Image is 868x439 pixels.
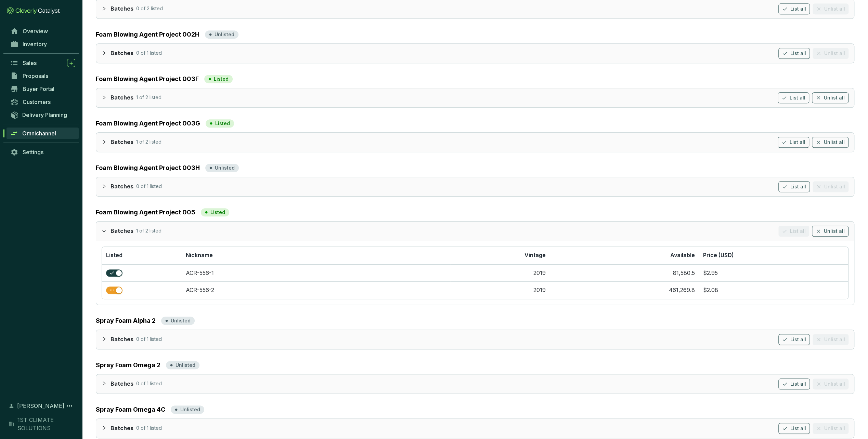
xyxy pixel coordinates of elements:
[215,31,234,38] p: Unlisted
[23,28,48,35] span: Overview
[96,208,195,217] a: Foam Blowing Agent Project 005
[102,95,106,100] span: collapsed
[102,334,111,344] div: collapsed
[182,281,450,299] td: ACR-556-2
[180,406,200,413] p: Unlisted
[824,228,845,235] span: Unlist all
[102,247,182,264] th: Listed
[790,381,806,387] span: List all
[111,138,133,146] p: Batches
[136,5,163,13] p: 0 of 2 listed
[102,378,111,388] div: collapsed
[136,336,162,343] p: 0 of 1 listed
[812,137,848,148] button: Unlist all
[182,264,450,282] td: ACR-556-1
[111,183,133,190] p: Batches
[524,252,546,258] span: Vintage
[96,316,156,325] a: Spray Foam Alpha 2
[102,184,106,189] span: collapsed
[703,287,844,294] section: $2.08
[778,378,810,389] button: List all
[22,130,56,137] span: Omnichannel
[23,149,43,156] span: Settings
[17,402,64,410] span: [PERSON_NAME]
[778,92,809,103] button: List all
[136,425,162,432] p: 0 of 1 listed
[102,48,111,58] div: collapsed
[111,94,133,102] p: Batches
[111,380,133,388] p: Batches
[669,287,695,294] div: 461,269.8
[136,50,162,57] p: 0 of 1 listed
[111,336,133,343] p: Batches
[136,227,161,235] p: 1 of 2 listed
[7,83,79,95] a: Buyer Portal
[210,209,225,216] p: Listed
[186,252,213,258] span: Nickname
[23,85,54,92] span: Buyer Portal
[670,252,695,258] span: Available
[136,380,162,388] p: 0 of 1 listed
[111,5,133,13] p: Batches
[102,6,106,11] span: collapsed
[7,96,79,108] a: Customers
[23,59,37,66] span: Sales
[111,50,133,57] p: Batches
[136,138,161,146] p: 1 of 2 listed
[673,269,695,277] div: 81,580.5
[96,74,199,84] a: Foam Blowing Agent Project 003F
[23,41,47,48] span: Inventory
[790,183,806,190] span: List all
[778,48,810,59] button: List all
[111,227,133,235] p: Batches
[7,38,79,50] a: Inventory
[102,381,106,386] span: collapsed
[102,3,111,13] div: collapsed
[450,264,550,282] td: 2019
[102,425,106,430] span: collapsed
[790,94,805,101] span: List all
[96,360,160,370] a: Spray Foam Omega 2
[23,98,51,105] span: Customers
[102,51,106,55] span: collapsed
[214,76,229,82] p: Listed
[824,139,845,146] span: Unlist all
[136,183,162,190] p: 0 of 1 listed
[102,226,111,236] div: expanded
[96,405,165,414] a: Spray Foam Omega 4C
[703,269,844,277] section: $2.95
[23,72,48,79] span: Proposals
[215,120,230,127] p: Listed
[824,94,845,101] span: Unlist all
[106,252,122,258] span: Listed
[182,247,450,264] th: Nickname
[96,30,199,39] a: Foam Blowing Agent Project 002H
[215,164,235,171] p: Unlisted
[790,50,806,57] span: List all
[7,109,79,120] a: Delivery Planning
[790,5,806,12] span: List all
[186,269,214,276] a: ACR-556-1
[778,3,810,14] button: List all
[102,181,111,191] div: collapsed
[136,94,161,102] p: 1 of 2 listed
[102,92,111,102] div: collapsed
[171,317,191,324] p: Unlisted
[450,247,550,264] th: Vintage
[450,281,550,299] td: 2019
[703,252,734,258] span: Price (USD)
[778,423,810,434] button: List all
[111,425,133,432] p: Batches
[790,139,805,146] span: List all
[812,92,848,103] button: Unlist all
[550,247,699,264] th: Available
[102,423,111,433] div: collapsed
[812,226,848,237] button: Unlist all
[7,146,79,158] a: Settings
[7,70,79,82] a: Proposals
[7,128,79,139] a: Omnichannel
[778,334,810,345] button: List all
[96,119,200,128] a: Foam Blowing Agent Project 003G
[176,362,195,369] p: Unlisted
[186,287,214,293] a: ACR-556-2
